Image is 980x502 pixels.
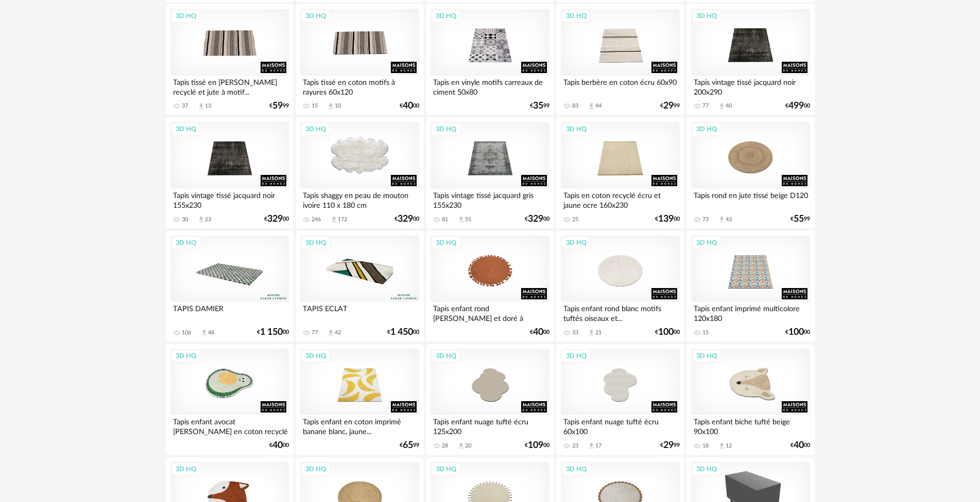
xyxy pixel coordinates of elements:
[692,122,721,136] div: 3D HQ
[296,117,423,228] a: 3D HQ Tapis shaggy en peau de mouton ivoire 110 x 180 cm 246 Download icon 172 €32900
[686,231,814,342] a: 3D HQ Tapis enfant imprimé multicolore 120x180 15 €10000
[718,442,726,450] span: Download icon
[702,442,709,450] div: 18
[726,102,732,110] div: 40
[702,102,709,110] div: 77
[431,236,461,249] div: 3D HQ
[171,236,201,249] div: 3D HQ
[588,329,595,336] span: Download icon
[272,102,283,110] span: 59
[595,329,601,336] div: 21
[431,189,549,209] div: Tapis vintage tissé jacquard gris 155x230
[692,462,721,476] div: 3D HQ
[530,102,549,110] div: € 99
[572,216,578,223] div: 25
[528,442,543,449] span: 109
[166,344,294,455] a: 3D HQ Tapis enfant avocat [PERSON_NAME] en coton recyclé 92x116 €4000
[335,102,341,110] div: 10
[655,216,680,223] div: € 00
[171,122,201,136] div: 3D HQ
[166,117,294,228] a: 3D HQ Tapis vintage tissé jacquard noir 155x230 30 Download icon 23 €32900
[335,329,341,336] div: 42
[269,442,289,449] div: € 00
[338,216,347,223] div: 172
[702,216,709,223] div: 73
[197,216,205,223] span: Download icon
[330,216,338,223] span: Download icon
[312,102,318,110] div: 15
[312,216,321,223] div: 246
[686,117,814,228] a: 3D HQ Tapis rond en jute tissé beige D120 73 Download icon 43 €5599
[257,329,289,336] div: € 00
[264,216,289,223] div: € 00
[208,329,214,336] div: 48
[572,329,578,336] div: 33
[691,302,810,322] div: Tapis enfant imprimé multicolore 120x180
[691,189,810,209] div: Tapis rond en jute tissé beige D120
[785,329,810,336] div: € 00
[442,442,448,450] div: 28
[794,442,804,449] span: 40
[166,231,294,342] a: 3D HQ TAPIS DAMIER 106 Download icon 48 €1 15000
[691,76,810,96] div: Tapis vintage tissé jacquard noir 200x290
[394,216,419,223] div: € 00
[170,415,289,436] div: Tapis enfant avocat [PERSON_NAME] en coton recyclé 92x116
[300,76,419,96] div: Tapis tissé en coton motifs à rayures 60x120
[457,442,465,450] span: Download icon
[170,76,289,96] div: Tapis tissé en [PERSON_NAME] recyclé et jute à motif...
[197,102,205,110] span: Download icon
[561,349,591,363] div: 3D HQ
[658,329,674,336] span: 100
[431,415,549,436] div: Tapis enfant nuage tufté écru 125x200
[788,102,804,110] span: 499
[327,329,335,336] span: Download icon
[561,189,679,209] div: Tapis en coton recyclé écru et jaune ocre 160x230
[790,442,810,449] div: € 00
[300,302,419,322] div: TAPIS ECLAT
[431,302,549,322] div: Tapis enfant rond [PERSON_NAME] et doré à pompons D110
[533,102,543,110] span: 35
[387,329,419,336] div: € 00
[465,216,471,223] div: 55
[431,76,549,96] div: Tapis en vinyle motifs carreaux de ciment 50x80
[431,9,461,23] div: 3D HQ
[426,344,554,455] a: 3D HQ Tapis enfant nuage tufté écru 125x200 28 Download icon 20 €10900
[301,462,331,476] div: 3D HQ
[327,102,335,110] span: Download icon
[561,302,679,322] div: Tapis enfant rond blanc motifs tuftés oiseaux et...
[595,102,601,110] div: 44
[426,117,554,228] a: 3D HQ Tapis vintage tissé jacquard gris 155x230 81 Download icon 55 €32900
[267,216,283,223] span: 329
[170,302,289,322] div: TAPIS DAMIER
[588,442,595,450] span: Download icon
[572,442,578,450] div: 23
[182,329,191,336] div: 106
[561,76,679,96] div: Tapis berbère en coton écru 60x90
[171,462,201,476] div: 3D HQ
[442,216,448,223] div: 81
[269,102,289,110] div: € 99
[300,415,419,436] div: Tapis enfant en coton imprimé banane blanc, jaune...
[296,231,423,342] a: 3D HQ TAPIS ECLAT 77 Download icon 42 €1 45000
[426,4,554,115] a: 3D HQ Tapis en vinyle motifs carreaux de ciment 50x80 €3599
[272,442,283,449] span: 40
[785,102,810,110] div: € 00
[301,122,331,136] div: 3D HQ
[403,102,413,110] span: 40
[398,216,413,223] span: 329
[400,442,419,449] div: € 99
[260,329,283,336] span: 1 150
[556,117,684,228] a: 3D HQ Tapis en coton recyclé écru et jaune ocre 160x230 25 €13900
[205,102,211,110] div: 13
[788,329,804,336] span: 100
[718,216,726,223] span: Download icon
[431,122,461,136] div: 3D HQ
[660,442,680,449] div: € 99
[171,349,201,363] div: 3D HQ
[182,216,188,223] div: 30
[525,216,549,223] div: € 00
[530,329,549,336] div: € 00
[686,344,814,455] a: 3D HQ Tapis enfant biche tufté beige 90x100 18 Download icon 12 €4000
[588,102,595,110] span: Download icon
[794,216,804,223] span: 55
